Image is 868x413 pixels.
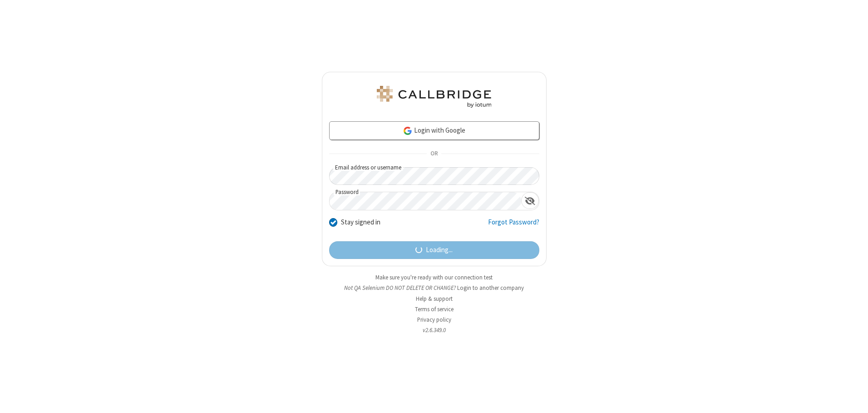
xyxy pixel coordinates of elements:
button: Loading... [329,241,539,259]
a: Terms of service [415,305,454,313]
img: google-icon.png [403,126,413,136]
a: Help & support [416,295,453,303]
a: Forgot Password? [488,217,539,234]
a: Make sure you're ready with our connection test [375,274,493,281]
a: Privacy policy [417,316,451,323]
img: QA Selenium DO NOT DELETE OR CHANGE [375,86,493,108]
button: Login to another company [457,284,524,292]
span: OR [427,147,441,160]
li: v2.6.349.0 [322,326,547,334]
input: Password [330,192,521,210]
div: Show password [521,192,539,209]
a: Login with Google [329,121,539,139]
input: Email address or username [329,167,539,185]
li: Not QA Selenium DO NOT DELETE OR CHANGE? [322,284,547,292]
span: Loading... [426,245,453,255]
label: Stay signed in [341,217,380,228]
